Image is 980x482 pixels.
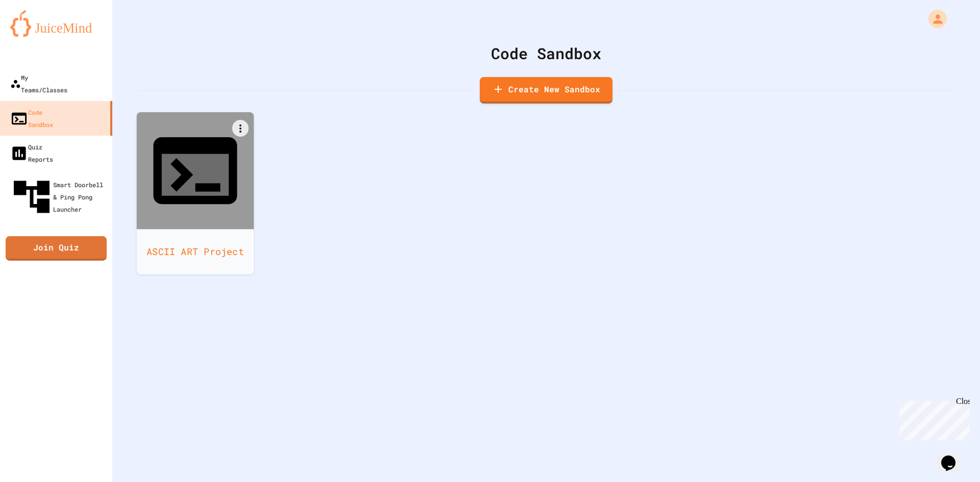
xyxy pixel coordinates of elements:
[10,141,53,165] div: Quiz Reports
[137,112,254,274] a: ASCII ART Project
[138,42,954,65] div: Code Sandbox
[895,397,970,440] iframe: chat widget
[10,106,53,131] div: Code Sandbox
[10,175,108,218] div: Smart Doorbell & Ping Pong Launcher
[10,71,67,96] div: My Teams/Classes
[6,236,107,261] a: Join Quiz
[10,10,102,37] img: logo-orange.svg
[918,7,949,31] div: My Account
[137,229,254,274] div: ASCII ART Project
[937,441,970,472] iframe: chat widget
[4,4,70,65] div: Chat with us now!Close
[480,77,612,104] a: Create New Sandbox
